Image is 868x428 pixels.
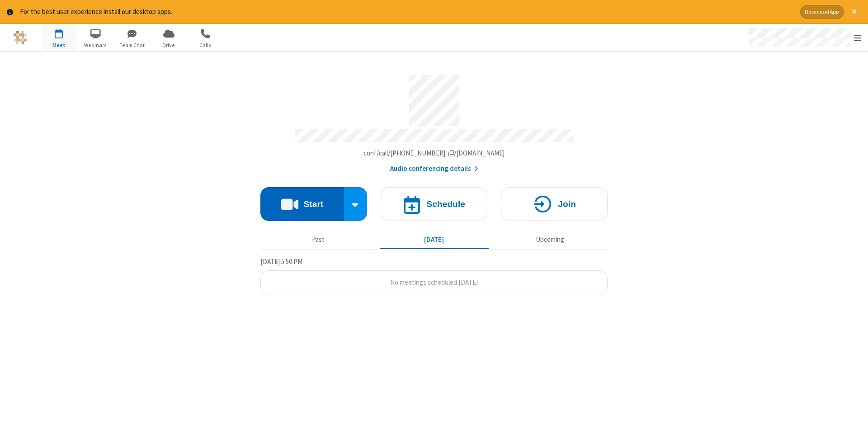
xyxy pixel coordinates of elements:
[303,200,323,208] h4: Start
[260,257,302,266] span: [DATE] 5:50 PM
[260,68,608,174] section: Account details
[79,41,113,49] span: Webinars
[42,41,76,49] span: Meet
[380,231,489,249] button: [DATE]
[390,278,478,287] span: No meetings scheduled [DATE]
[264,231,373,249] button: Past
[20,7,793,17] div: For the best user experience install our desktop apps.
[3,24,37,51] button: Logo
[260,187,344,221] button: Start
[800,5,844,19] button: Download App
[189,41,222,49] span: Calls
[363,149,505,157] span: Copy my meeting room link
[115,41,149,49] span: Team Chat
[344,187,368,221] div: Start conference options
[260,256,608,295] section: Today's Meetings
[501,187,608,221] button: Join
[426,200,465,208] h4: Schedule
[495,231,604,249] button: Upcoming
[847,5,861,19] button: Close alert
[390,164,478,174] button: Audio conferencing details
[558,200,576,208] h4: Join
[381,187,487,221] button: Schedule
[741,24,868,51] div: Open menu
[152,41,186,49] span: Drive
[363,148,505,159] button: Copy my meeting room linkCopy my meeting room link
[14,31,27,44] img: QA Selenium DO NOT DELETE OR CHANGE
